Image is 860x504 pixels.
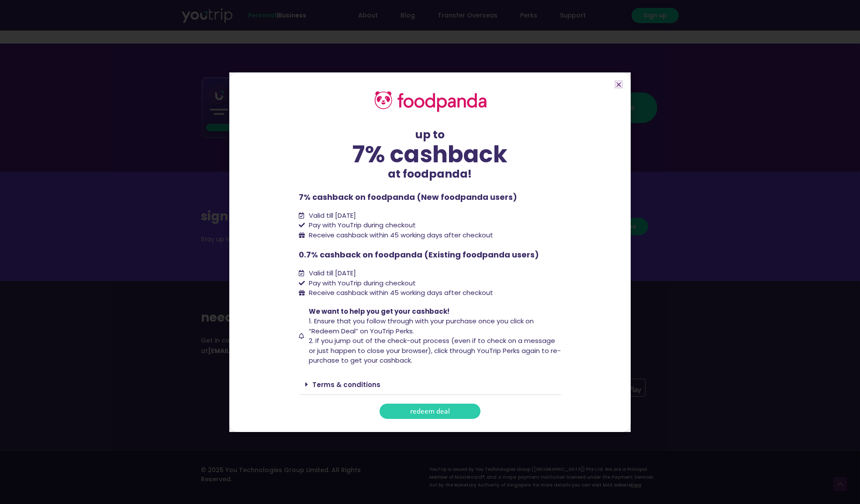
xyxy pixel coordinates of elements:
[307,288,493,298] span: Receive cashback within 45 working days after checkout
[410,408,450,415] span: redeem deal
[307,220,416,230] span: Pay with YouTrip during checkout
[307,230,493,240] span: Receive cashback within 45 working days after checkout
[299,249,561,261] p: 0.7% cashback on foodpanda (Existing foodpanda users)
[309,316,534,336] span: 1. Ensure that you follow through with your purchase once you click on “Redeem Deal” on YouTrip P...
[299,127,561,182] div: up to at foodpanda!
[615,81,622,88] a: Close
[309,336,561,365] span: 2. If you jump out of the check-out process (even if to check on a message or just happen to clos...
[307,278,416,288] span: Pay with YouTrip during checkout
[299,191,561,203] p: 7% cashback on foodpanda (New foodpanda users)
[380,404,480,419] a: redeem deal
[309,307,449,316] span: We want to help you get your cashback!
[313,380,381,389] a: Terms & conditions
[299,374,561,395] div: Terms & conditions
[307,211,356,221] span: Valid till [DATE]
[299,143,561,166] div: 7% cashback
[307,268,356,278] span: Valid till [DATE]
